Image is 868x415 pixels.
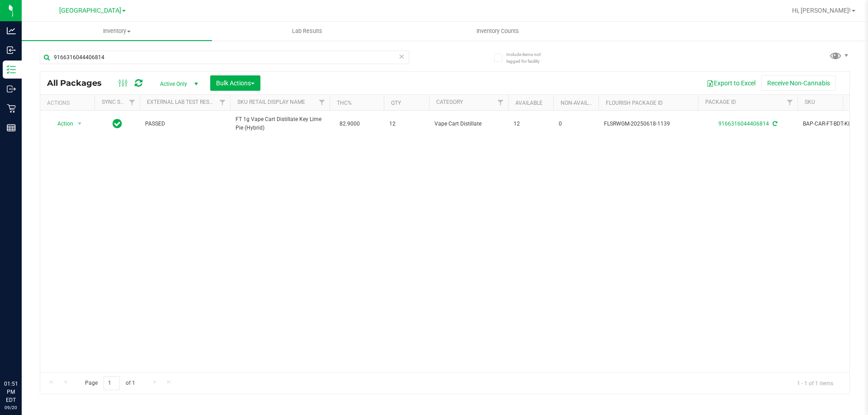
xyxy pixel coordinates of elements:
[705,99,736,105] a: Package ID
[74,117,85,130] span: select
[515,100,542,106] a: Available
[9,343,36,370] iframe: Resource center
[771,121,777,127] span: Sync from Compliance System
[145,120,225,128] span: PASSED
[47,78,111,88] span: All Packages
[805,99,815,105] a: SKU
[391,100,401,106] a: Qty
[7,26,16,35] inline-svg: Analytics
[315,95,330,110] a: Filter
[783,95,797,110] a: Filter
[4,404,18,411] p: 09/20
[216,79,255,87] span: Bulk Actions
[104,376,120,390] input: 1
[215,95,230,110] a: Filter
[113,117,122,130] span: In Sync
[147,99,218,105] a: External Lab Test Result
[212,22,402,41] a: Lab Results
[402,22,593,41] a: Inventory Counts
[77,376,142,390] span: Page of 1
[280,27,335,35] span: Lab Results
[22,22,212,41] a: Inventory
[22,27,212,35] span: Inventory
[7,84,16,93] inline-svg: Outbound
[47,100,91,106] div: Actions
[335,117,364,131] span: 82.9000
[7,46,16,55] inline-svg: Inbound
[337,100,352,106] a: THC%
[514,120,548,128] span: 12
[561,100,601,106] a: Non-Available
[40,51,409,64] input: Search Package ID, Item Name, SKU, Lot or Part Number...
[790,376,840,390] span: 1 - 1 of 1 items
[761,75,836,91] button: Receive Non-Cannabis
[464,27,531,35] span: Inventory Counts
[125,95,140,110] a: Filter
[434,120,503,128] span: Vape Cart Distillate
[493,95,508,110] a: Filter
[7,123,16,132] inline-svg: Reports
[718,121,769,127] a: 9166316044406814
[398,51,405,62] span: Clear
[236,115,324,132] span: FT 1g Vape Cart Distillate Key Lime Pie (Hybrid)
[237,99,305,105] a: Sku Retail Display Name
[7,65,16,74] inline-svg: Inventory
[7,104,16,113] inline-svg: Retail
[389,120,424,128] span: 12
[701,75,761,91] button: Export to Excel
[436,99,463,105] a: Category
[792,7,851,14] span: Hi, [PERSON_NAME]!
[604,120,693,128] span: FLSRWGM-20250618-1139
[102,99,137,105] a: Sync Status
[506,51,552,65] span: Include items not tagged for facility
[606,100,663,106] a: Flourish Package ID
[559,120,593,128] span: 0
[210,75,260,91] button: Bulk Actions
[59,7,121,14] span: [GEOGRAPHIC_DATA]
[4,380,18,404] p: 01:51 PM EDT
[49,117,74,130] span: Action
